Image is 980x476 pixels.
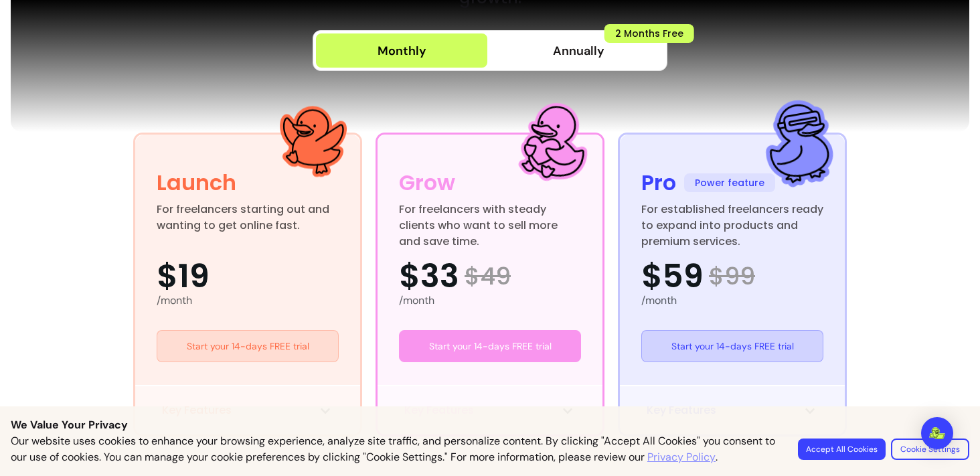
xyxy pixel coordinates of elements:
[709,263,755,290] span: $ 99
[641,260,704,293] span: $59
[399,167,455,199] div: Grow
[465,263,511,290] span: $ 49
[157,293,339,309] div: /month
[157,330,339,362] a: Start your 14-days FREE trial
[399,260,459,293] span: $33
[399,330,581,362] a: Start your 14-days FREE trial
[11,433,782,465] p: Our website uses cookies to enhance your browsing experience, analyze site traffic, and personali...
[921,417,953,449] div: Open Intercom Messenger
[641,330,823,362] a: Start your 14-days FREE trial
[404,402,576,418] button: Key Features
[162,402,232,418] span: Key Features
[11,417,969,433] p: We Value Your Privacy
[404,402,474,418] span: Key Features
[647,402,716,418] span: Key Features
[399,202,581,234] div: For freelancers with steady clients who want to sell more and save time.
[553,42,604,60] span: Annually
[641,167,676,199] div: Pro
[162,402,333,418] button: Key Features
[157,202,339,234] div: For freelancers starting out and wanting to get online fast.
[157,167,236,199] div: Launch
[891,439,969,460] button: Cookie Settings
[798,439,886,460] button: Accept All Cookies
[647,449,716,465] a: Privacy Policy
[647,402,818,418] button: Key Features
[604,24,694,43] span: 2 Months Free
[641,202,823,234] div: For established freelancers ready to expand into products and premium services.
[399,293,581,309] div: /month
[641,293,823,309] div: /month
[378,42,426,60] div: Monthly
[684,173,775,192] span: Power feature
[157,260,210,293] span: $19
